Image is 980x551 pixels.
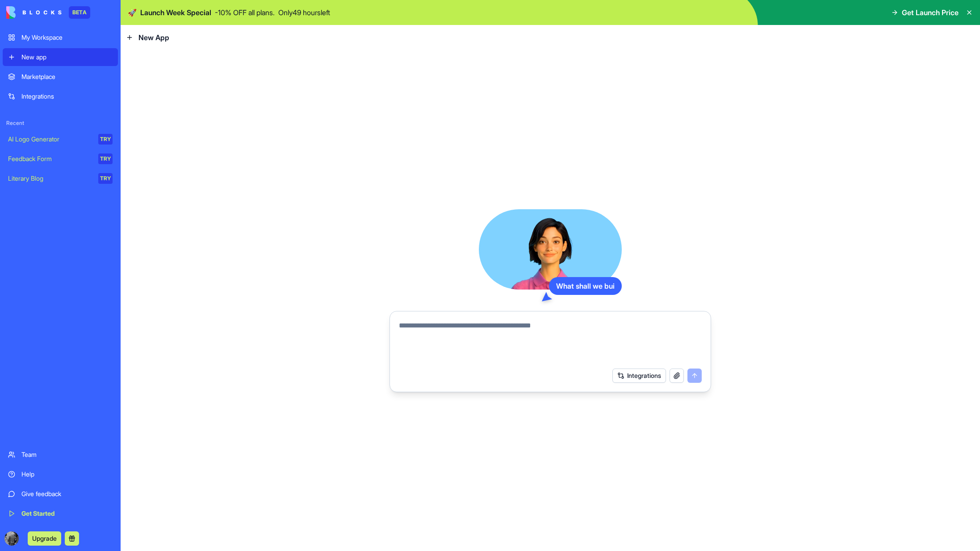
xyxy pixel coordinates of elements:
[3,120,118,127] span: Recent
[28,534,61,543] a: Upgrade
[21,489,113,498] div: Give feedback
[69,6,90,19] div: BETA
[549,277,622,295] div: What shall we bui
[3,150,118,168] a: Feedback FormTRY
[138,32,169,43] span: New App
[902,7,959,18] span: Get Launch Price
[3,68,118,86] a: Marketplace
[98,173,113,184] div: TRY
[21,53,113,62] div: New app
[3,29,118,46] a: My Workspace
[3,170,118,187] a: Literary BlogTRY
[21,450,113,459] div: Team
[21,92,113,101] div: Integrations
[3,130,118,148] a: AI Logo GeneratorTRY
[140,7,211,18] span: Launch Week Special
[21,509,113,518] div: Get Started
[21,470,113,479] div: Help
[98,153,113,164] div: TRY
[3,446,118,464] a: Team
[3,465,118,483] a: Help
[8,154,92,163] div: Feedback Form
[3,485,118,503] a: Give feedback
[8,135,92,144] div: AI Logo Generator
[128,7,137,18] span: 🚀
[3,505,118,522] a: Get Started
[21,33,113,42] div: My Workspace
[28,531,61,546] button: Upgrade
[3,48,118,66] a: New app
[4,531,19,546] img: ACg8ocKX7pB3wnvi5rNjoOBvikpijrQAMTirV65_GQAGpuOL9YPhHTAr=s96-c
[21,72,113,81] div: Marketplace
[3,87,118,105] a: Integrations
[6,6,62,19] img: logo
[6,6,90,19] a: BETA
[98,134,113,145] div: TRY
[215,7,275,18] p: - 10 % OFF all plans.
[612,369,666,383] button: Integrations
[278,7,330,18] p: Only 49 hours left
[8,174,92,183] div: Literary Blog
